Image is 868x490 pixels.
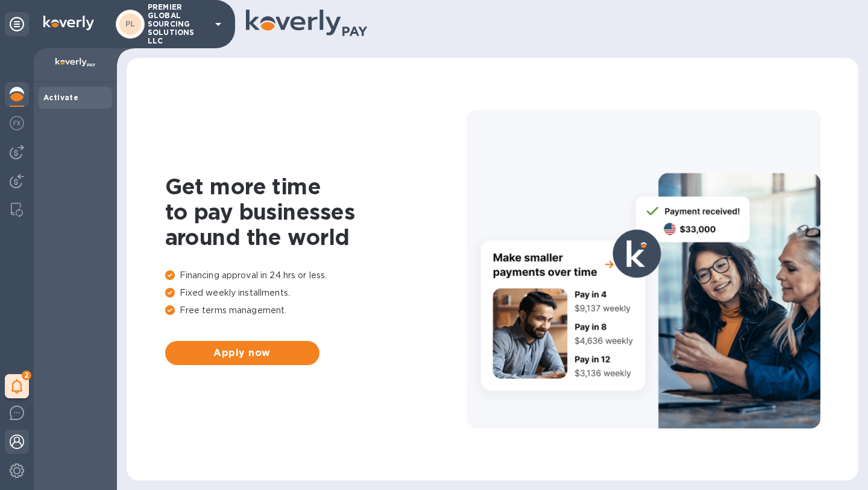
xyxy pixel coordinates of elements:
b: Activate [43,93,78,102]
b: PL [125,19,136,28]
span: 2 [22,371,31,380]
div: Unpin categories [5,12,29,36]
button: Apply now [165,341,319,365]
h1: Get more time to pay businesses around the world [165,174,467,250]
p: Free terms management. [165,304,467,317]
p: Fixed weekly installments. [165,287,467,299]
span: Apply now [175,346,310,360]
img: Logo [43,16,94,30]
p: PREMIER GLOBAL SOURCING SOLUTIONS LLC [148,3,208,45]
img: Foreign exchange [10,116,24,130]
p: Financing approval in 24 hrs or less. [165,269,467,282]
